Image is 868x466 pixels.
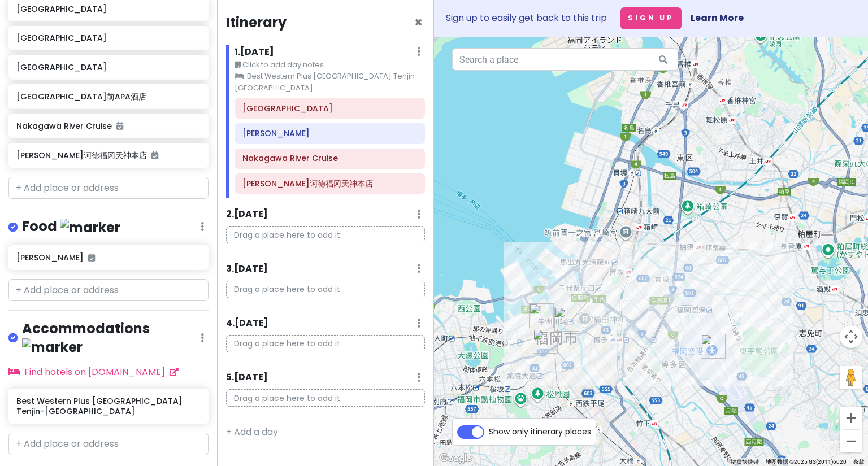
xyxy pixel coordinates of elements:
span: Show only itinerary places [489,425,591,438]
div: Nakagawa River Cruise [550,302,584,336]
p: Drag a place here to add it [226,389,425,407]
h6: 1 . [DATE] [235,46,274,58]
p: Drag a place here to add it [226,226,425,243]
input: + Add place or address [8,279,209,302]
h6: [PERSON_NAME] [16,252,200,263]
button: Sign Up [620,7,682,29]
img: marker [60,219,120,236]
a: Learn More [691,11,744,24]
h6: 3 . [DATE] [226,263,268,275]
h4: Accommodations [22,320,201,356]
i: Added to itinerary [88,254,95,262]
h6: [GEOGRAPHIC_DATA] [16,4,200,14]
h6: 唐吉诃德福冈天神本店 [242,178,417,189]
h6: 5 . [DATE] [226,372,268,384]
span: 地图数据 ©2025 GS(2011)6020 [766,459,847,465]
a: 条款（在新标签页中打开） [853,459,865,465]
h6: Shin Shin [242,128,417,138]
h6: [GEOGRAPHIC_DATA] [16,62,200,72]
h4: Food [22,217,120,236]
h6: [GEOGRAPHIC_DATA] [16,33,200,43]
i: Added to itinerary [116,122,123,130]
button: Close [414,16,423,29]
i: Added to itinerary [151,151,158,159]
h6: [GEOGRAPHIC_DATA]前APA酒店 [16,92,200,102]
div: Best Western Plus Fukuoka Tenjin-minami [561,334,579,352]
p: Drag a place here to add it [226,335,425,352]
a: Find hotels on [DOMAIN_NAME] [8,365,179,378]
div: 福冈机场 [696,329,730,363]
input: + Add place or address [8,177,209,199]
div: 唐吉诃德福冈天神本店 [528,324,562,358]
button: 放大 [840,407,862,429]
h6: 福冈机场 [242,103,417,114]
img: marker [22,338,83,356]
h4: Itinerary [226,14,287,31]
button: 键盘快捷键 [731,458,759,466]
button: 地图镜头控件 [840,325,862,348]
h6: Nakagawa River Cruise [16,121,200,131]
div: Shin Shin [524,299,558,333]
button: 将街景小人拖到地图上以打开街景 [840,366,862,389]
p: Drag a place here to add it [226,281,425,298]
small: Click to add day notes [235,59,425,71]
input: Search a place [452,48,678,71]
a: + Add a day [226,425,278,438]
a: 在 Google 地图中打开此区域（会打开一个新窗口） [437,451,474,466]
img: Google [437,451,474,466]
small: Best Western Plus [GEOGRAPHIC_DATA] Tenjin-[GEOGRAPHIC_DATA] [235,71,425,94]
h6: [PERSON_NAME]诃德福冈天神本店 [16,150,200,160]
input: + Add place or address [8,433,209,455]
h6: 4 . [DATE] [226,317,268,329]
button: 缩小 [840,430,862,452]
h6: 2 . [DATE] [226,208,268,220]
span: Close itinerary [414,13,423,32]
h6: Nakagawa River Cruise [242,153,417,163]
h6: Best Western Plus [GEOGRAPHIC_DATA] Tenjin-[GEOGRAPHIC_DATA] [16,396,200,416]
